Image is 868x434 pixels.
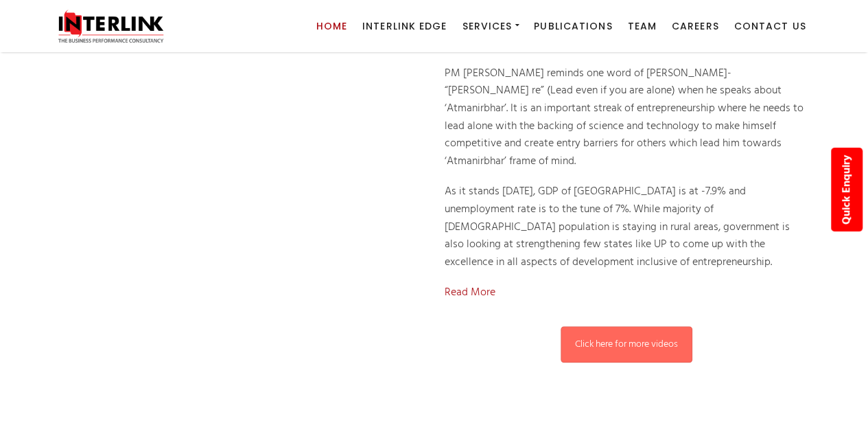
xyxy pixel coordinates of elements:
[50,9,172,43] img: Interlink Consultancy
[831,148,863,231] a: Quick Enquiry
[445,183,808,271] p: As it stands [DATE], GDP of [GEOGRAPHIC_DATA] is at -7.9% and unemployment rate is to the tune of...
[445,65,808,171] p: PM [PERSON_NAME] reminds one word of [PERSON_NAME]- “[PERSON_NAME] re” (Lead even if you are alon...
[534,19,612,33] span: Publications
[316,19,347,33] span: Home
[627,19,656,33] span: Team
[445,284,495,301] a: Read More
[362,19,447,33] span: Interlink Edge
[561,326,692,363] a: Click here for more videos
[734,19,806,33] span: Contact Us
[672,19,719,33] span: Careers
[462,19,512,33] span: Services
